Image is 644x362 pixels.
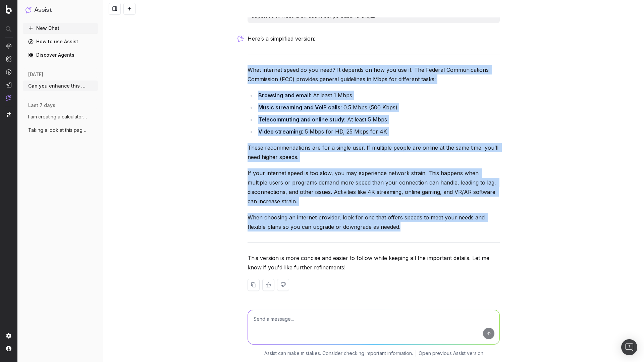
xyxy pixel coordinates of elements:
p: Assist can make mistakes. Consider checking important information. [264,350,413,357]
img: Activation [6,69,11,75]
span: [DATE] [28,71,43,78]
strong: Telecommuting and online study [258,116,344,123]
img: Analytics [6,43,11,49]
p: This version is more concise and easier to follow while keeping all the important details. Let me... [248,253,500,272]
li: : At least 5 Mbps [256,115,500,124]
li: : 5 Mbps for HD, 25 Mbps for 4K [256,127,500,136]
strong: Video streaming [258,128,302,135]
img: Intelligence [6,56,11,62]
img: My account [6,346,11,351]
p: Here’s a simplified version: [248,34,500,43]
p: When choosing an internet provider, look for one that offers speeds to meet your needs and flexib... [248,213,500,231]
strong: Music streaming and VoIP calls [258,104,340,111]
img: Switch project [7,112,11,117]
p: What internet speed do you need? It depends on how you use it. The Federal Communications Commiss... [248,65,500,84]
li: : 0.5 Mbps (500 Kbps) [256,103,500,112]
div: Open Intercom Messenger [621,339,637,355]
img: Assist [25,7,32,13]
p: These recommendations are for a single user. If multiple people are online at the same time, you’... [248,143,500,162]
button: Can you enhance this page for better rea [23,81,98,91]
p: If your internet speed is too slow, you may experience network strain. This happens when multiple... [248,168,500,206]
span: Can you enhance this page for better rea [28,83,87,89]
li: : At least 1 Mbps [256,91,500,100]
span: I am creating a calculator page that wil [28,113,87,120]
img: Botify logo [6,5,12,14]
a: How to use Assist [23,36,98,47]
span: last 7 days [28,102,55,109]
button: Taking a look at this page: [URL]. [23,125,98,136]
button: New Chat [23,23,98,34]
a: Discover Agents [23,50,98,60]
strong: Browsing and email [258,92,310,99]
img: Setting [6,333,11,339]
span: Taking a look at this page: [URL]. [28,127,87,134]
img: Botify assist logo [237,35,244,42]
img: Studio [6,82,11,88]
a: Open previous Assist version [419,350,483,357]
h1: Assist [34,5,52,15]
button: Assist [25,5,95,15]
img: Assist [6,95,11,101]
button: I am creating a calculator page that wil [23,111,98,122]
